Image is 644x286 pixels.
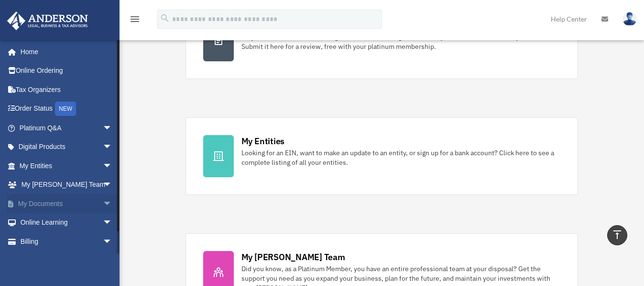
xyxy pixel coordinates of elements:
a: Platinum Q&Aarrow_drop_down [7,118,127,137]
span: arrow_drop_down [103,137,122,157]
div: Do you have a contract, rental agreement, or other legal document you would like an attorney's ad... [241,32,561,51]
i: vertical_align_top [611,229,623,240]
a: My Documentsarrow_drop_down [7,194,127,213]
a: Order StatusNEW [7,99,127,119]
a: menu [129,17,141,25]
a: Home [7,42,122,61]
i: search [160,13,170,23]
a: Billingarrow_drop_down [7,232,127,251]
span: arrow_drop_down [103,156,122,176]
span: arrow_drop_down [103,232,122,252]
a: vertical_align_top [607,225,627,245]
a: My [PERSON_NAME] Teamarrow_drop_down [7,175,127,194]
div: My Entities [241,135,284,147]
a: Online Ordering [7,61,127,80]
a: Digital Productsarrow_drop_down [7,137,127,157]
span: arrow_drop_down [103,175,122,195]
a: Events Calendar [7,251,127,270]
a: Contract Reviews Do you have a contract, rental agreement, or other legal document you would like... [186,1,579,79]
a: Tax Organizers [7,80,127,99]
i: menu [129,13,141,25]
div: My [PERSON_NAME] Team [241,251,345,263]
span: arrow_drop_down [103,194,122,214]
span: arrow_drop_down [103,118,122,138]
a: Online Learningarrow_drop_down [7,213,127,232]
a: My Entities Looking for an EIN, want to make an update to an entity, or sign up for a bank accoun... [186,117,579,195]
span: arrow_drop_down [103,213,122,233]
div: Looking for an EIN, want to make an update to an entity, or sign up for a bank account? Click her... [241,148,561,167]
a: My Entitiesarrow_drop_down [7,156,127,175]
img: User Pic [622,12,637,26]
img: Anderson Advisors Platinum Portal [4,11,91,30]
div: NEW [55,102,76,116]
